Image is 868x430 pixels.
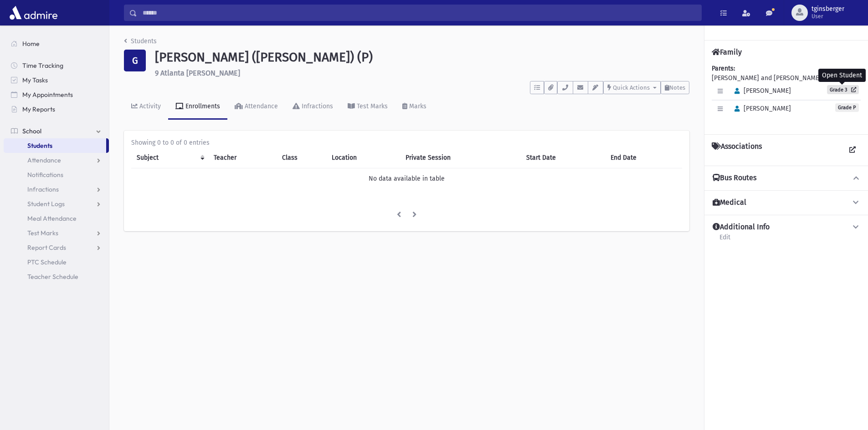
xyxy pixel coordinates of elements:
th: End Date [605,147,682,168]
th: Class [277,147,326,168]
span: Grade P [835,103,859,112]
th: Location [326,147,401,168]
span: My Tasks [22,76,48,84]
div: G [124,50,146,71]
nav: breadcrumb [124,36,157,50]
input: Search [137,5,701,21]
div: Marks [407,102,426,110]
a: Test Marks [340,94,395,120]
a: My Tasks [4,73,109,87]
button: Notes [661,81,689,94]
span: Time Tracking [22,61,63,70]
a: Notifications [4,167,109,182]
span: Infractions [27,185,59,193]
a: Report Cards [4,240,109,255]
a: Students [124,37,157,45]
span: Students [27,142,52,150]
span: Test Marks [27,229,58,237]
a: My Reports [4,102,109,116]
span: User [812,13,844,20]
a: School [4,124,109,138]
span: PTC Schedule [27,258,67,266]
span: My Appointments [22,91,73,99]
h4: Medical [713,198,746,207]
a: Infractions [285,94,340,120]
a: Test Marks [4,226,109,240]
h4: Associations [712,142,762,158]
th: Teacher [208,147,277,168]
span: Notes [669,84,685,91]
a: Attendance [4,153,109,167]
span: Notifications [27,171,63,179]
th: Subject [131,147,208,168]
span: Student Logs [27,200,65,208]
a: Activity [124,94,168,120]
button: Medical [712,198,861,207]
th: Private Session [400,147,521,168]
span: School [22,127,41,135]
div: Enrollments [184,102,220,110]
span: tginsberger [812,5,844,13]
a: Attendance [227,94,285,120]
img: AdmirePro [7,4,60,22]
h4: Additional Info [713,223,770,232]
button: Additional Info [712,223,861,232]
a: Students [4,138,106,153]
button: Quick Actions [603,81,661,94]
span: [PERSON_NAME] [730,105,791,112]
span: Attendance [27,156,61,164]
a: Home [4,36,109,51]
span: [PERSON_NAME] [730,87,791,95]
a: My Appointments [4,87,109,102]
span: My Reports [22,105,55,113]
div: [PERSON_NAME] and [PERSON_NAME] [712,64,861,127]
a: Time Tracking [4,58,109,73]
a: PTC Schedule [4,255,109,269]
div: Attendance [243,102,278,110]
th: Start Date [521,147,605,168]
h6: 9 Atlanta [PERSON_NAME] [155,69,689,77]
button: Bus Routes [712,173,861,183]
a: Grade 3 [827,85,859,94]
td: No data available in table [131,168,682,189]
a: Teacher Schedule [4,269,109,284]
a: Infractions [4,182,109,197]
div: Open Student [818,69,866,82]
span: Quick Actions [613,84,650,91]
h1: [PERSON_NAME] ([PERSON_NAME]) (P) [155,50,689,65]
a: View all Associations [844,142,861,158]
div: Activity [138,102,161,110]
a: Marks [395,94,434,120]
span: Report Cards [27,243,66,252]
span: Home [22,40,40,48]
a: Edit [719,232,731,248]
span: Meal Attendance [27,214,77,223]
div: Infractions [300,102,333,110]
div: Showing 0 to 0 of 0 entries [131,138,682,147]
b: Parents: [712,65,735,72]
h4: Family [712,48,742,56]
h4: Bus Routes [713,173,756,183]
span: Teacher Schedule [27,273,78,281]
div: Test Marks [355,102,388,110]
a: Enrollments [168,94,227,120]
a: Meal Attendance [4,211,109,226]
a: Student Logs [4,197,109,211]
